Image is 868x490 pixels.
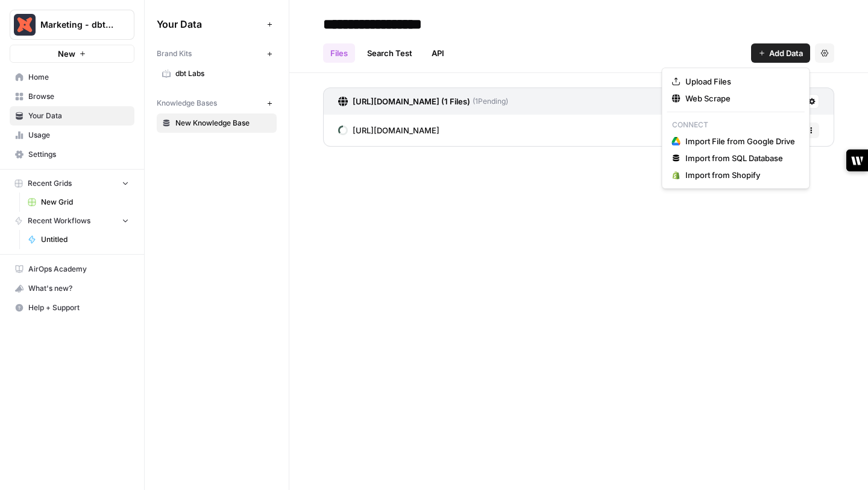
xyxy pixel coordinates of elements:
[10,10,134,40] button: Workspace: Marketing - dbt Labs
[10,145,134,164] a: Settings
[10,45,134,63] button: New
[41,234,129,245] span: Untitled
[22,230,134,249] a: Untitled
[28,130,129,141] span: Usage
[41,197,129,208] span: New Grid
[58,48,75,60] span: New
[10,259,134,279] a: AirOps Academy
[10,87,134,106] a: Browse
[28,264,129,275] span: AirOps Academy
[338,88,508,115] a: [URL][DOMAIN_NAME] (1 Files)(1Pending)
[157,17,262,31] span: Your Data
[10,279,134,298] button: What's new?
[751,43,810,63] button: Add Data
[28,149,129,160] span: Settings
[157,48,192,59] span: Brand Kits
[360,43,420,63] a: Search Test
[28,91,129,102] span: Browse
[10,68,134,87] a: Home
[10,106,134,126] a: Your Data
[157,64,277,83] a: dbt Labs
[10,212,134,230] button: Recent Workflows
[28,302,129,313] span: Help + Support
[685,92,795,104] span: Web Scrape
[338,115,439,146] a: [URL][DOMAIN_NAME]
[10,126,134,145] a: Usage
[14,14,36,36] img: Marketing - dbt Labs Logo
[28,110,129,121] span: Your Data
[40,19,113,31] span: Marketing - dbt Labs
[685,169,795,181] span: Import from Shopify
[157,113,277,133] a: New Knowledge Base
[175,68,271,79] span: dbt Labs
[22,192,134,212] a: New Grid
[685,152,795,164] span: Import from SQL Database
[424,43,451,63] a: API
[353,95,470,107] h3: [URL][DOMAIN_NAME] (1 Files)
[28,72,129,83] span: Home
[667,117,805,133] p: Connect
[685,135,795,147] span: Import File from Google Drive
[10,174,134,192] button: Recent Grids
[28,215,90,226] span: Recent Workflows
[662,68,810,189] div: Add Data
[353,124,439,136] span: [URL][DOMAIN_NAME]
[10,279,134,297] div: What's new?
[175,118,271,129] span: New Knowledge Base
[470,96,508,107] span: ( 1 Pending)
[685,75,795,87] span: Upload Files
[28,178,72,189] span: Recent Grids
[10,298,134,317] button: Help + Support
[157,98,217,109] span: Knowledge Bases
[323,43,355,63] a: Files
[769,47,803,59] span: Add Data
